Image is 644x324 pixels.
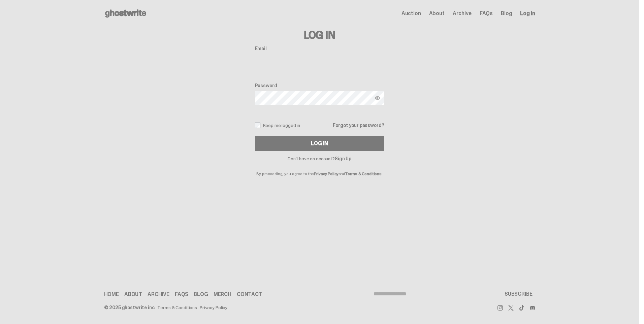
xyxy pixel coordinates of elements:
[124,292,142,297] a: About
[200,305,227,310] a: Privacy Policy
[345,171,382,176] a: Terms & Conditions
[429,11,445,16] a: About
[104,305,155,310] div: © 2025 ghostwrite inc
[255,136,384,151] button: Log In
[104,292,119,297] a: Home
[335,156,351,162] a: Sign Up
[314,171,338,176] a: Privacy Policy
[333,123,384,128] a: Forgot your password?
[502,287,535,301] button: SUBSCRIBE
[237,292,262,297] a: Contact
[401,11,421,16] a: Auction
[157,305,197,310] a: Terms & Conditions
[255,156,384,161] p: Don't have an account?
[501,11,512,16] a: Blog
[255,161,384,176] p: By proceeding, you agree to the and .
[520,11,535,16] a: Log in
[480,11,493,16] a: FAQs
[148,292,169,297] a: Archive
[453,11,472,16] a: Archive
[255,30,384,40] h3: Log In
[214,292,231,297] a: Merch
[194,292,208,297] a: Blog
[255,123,300,128] label: Keep me logged in
[255,83,384,88] label: Password
[375,95,380,101] img: Show password
[311,141,328,146] div: Log In
[255,123,260,128] input: Keep me logged in
[175,292,188,297] a: FAQs
[255,46,384,51] label: Email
